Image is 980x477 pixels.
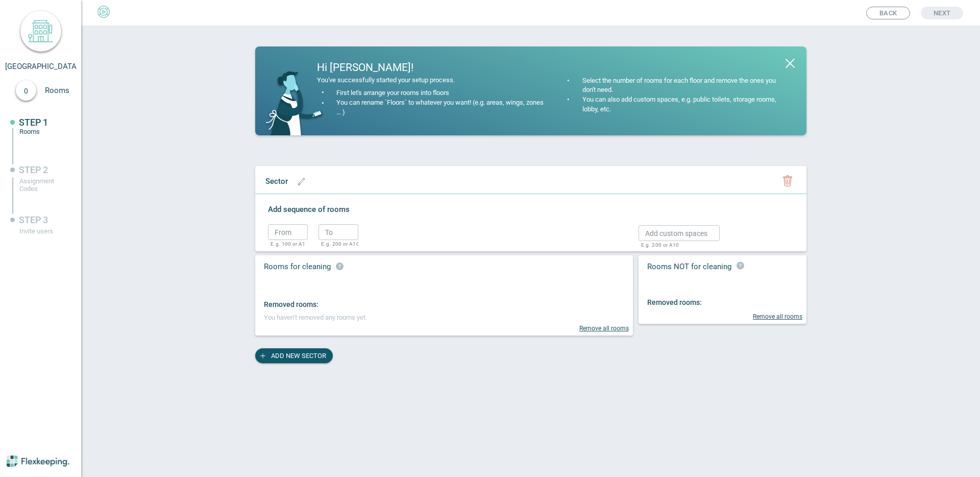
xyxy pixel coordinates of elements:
[271,348,326,363] span: ADD NEW SECTOR
[19,214,48,225] span: STEP 3
[16,80,36,101] div: 0
[879,7,897,19] span: Back
[647,297,807,307] div: Removed rooms:
[19,227,65,235] div: Invite users
[5,62,79,71] span: [GEOGRAPHIC_DATA]
[334,88,449,98] div: First let's arrange your rooms into floors
[19,164,48,175] span: STEP 2
[317,76,545,85] div: You've successfully started your setup process.
[255,348,333,363] button: ADD NEW SECTOR
[264,325,633,332] div: Remove all rooms
[641,243,713,248] p: E.g. 200 or A10
[647,262,731,271] span: Rooms NOT for cleaning
[866,7,910,19] button: Back
[265,177,288,186] span: Sector
[264,299,633,309] div: Removed rooms:
[19,128,65,135] div: Rooms
[264,262,344,271] span: Rooms for cleaning
[264,314,367,321] span: You haven’t removed any rooms yet.
[580,76,789,96] div: Select the number of rooms for each floor and remove the ones you don't need.
[19,177,65,193] div: Assignment Codes
[580,95,789,114] div: You can also add custom spaces, e.g. public toilets, storage rooms, lobby, etc.
[268,204,619,215] label: Add sequence of rooms
[334,98,545,117] div: You can rename `Floors` to whatever you want! (e.g. areas, wings, zones ... )
[647,313,807,320] div: Remove all rooms
[317,62,545,73] div: Hi [PERSON_NAME]!
[321,242,351,247] p: E.g. 200 or A10
[271,242,301,247] p: E.g. 100 or A1
[19,117,48,128] span: STEP 1
[45,86,81,95] span: Rooms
